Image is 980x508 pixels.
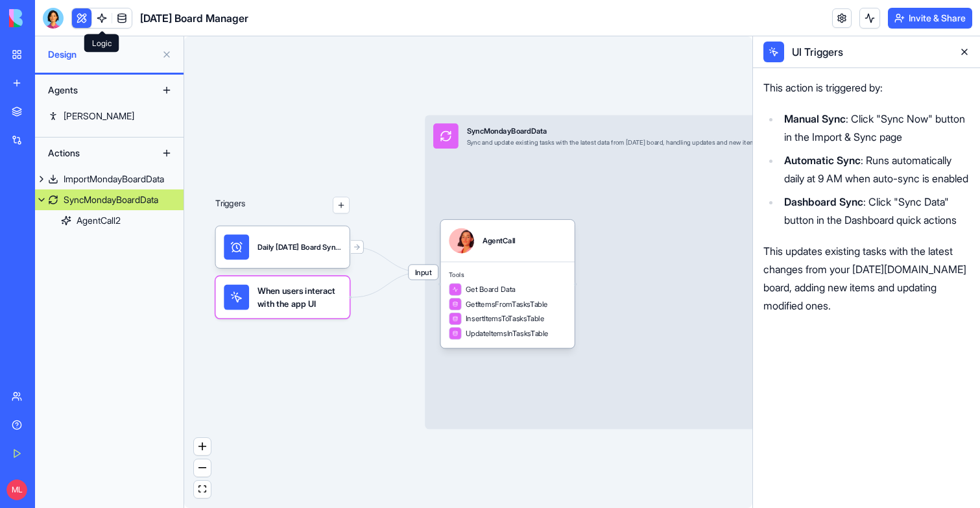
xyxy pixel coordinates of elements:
span: UpdateItemsInTasksTable [466,328,548,339]
div: Triggers [215,163,350,319]
a: SyncMondayBoardData [35,189,184,210]
li: : Click "Sync Now" button in the Import & Sync page [780,110,970,146]
div: Daily [DATE] Board SyncTrigger [215,226,350,269]
strong: Dashboard Sync [784,195,863,208]
span: InsertItemsToTasksTable [466,313,544,324]
div: Sync and update existing tasks with the latest data from [DATE] board, handling updates and new i... [467,138,758,147]
g: Edge from 68b29359f10b9364d5c598fb to 68b29353f10b9364d5c598f4 [352,247,423,272]
strong: Automatic Sync [784,154,861,167]
div: Agents [42,80,145,101]
div: AgentCall2 [77,214,121,227]
button: Invite & Share [888,8,972,29]
div: When users interact with the app UI [215,276,350,319]
a: AgentCall2 [35,210,184,231]
span: Input [409,265,438,280]
span: GetItemsFromTasksTable [466,299,548,309]
span: Design [48,48,156,61]
div: SyncMondayBoardData [64,193,158,206]
g: Edge from UI_TRIGGERS to 68b29353f10b9364d5c598f4 [352,272,423,298]
button: zoom in [194,438,211,455]
div: InputSyncMondayBoardDataSync and update existing tasks with the latest data from [DATE] board, ha... [425,115,825,429]
div: SyncMondayBoardData [467,126,758,136]
p: This action is triggered by: [763,79,970,97]
div: [PERSON_NAME] [64,110,134,123]
div: Logic [84,34,119,53]
img: logo [9,9,90,27]
button: zoom out [194,459,211,477]
li: : Runs automatically daily at 9 AM when auto-sync is enabled [780,151,970,187]
p: Triggers [215,197,245,213]
span: When users interact with the app UI [257,285,341,310]
div: ImportMondayBoardData [64,173,164,186]
strong: Manual Sync [784,112,846,125]
span: Tools [449,271,566,279]
div: Daily [DATE] Board SyncTrigger [257,242,341,252]
span: ML [6,479,27,500]
li: : Click "Sync Data" button in the Dashboard quick actions [780,193,970,229]
button: fit view [194,481,211,498]
div: Actions [42,143,145,163]
div: AgentCallToolsGet Board DataGetItemsFromTasksTableInsertItemsToTasksTableUpdateItemsInTasksTable [440,220,575,348]
div: UI Triggers [789,44,949,60]
a: [PERSON_NAME] [35,106,184,127]
p: This updates existing tasks with the latest changes from your [DATE][DOMAIN_NAME] board, adding n... [763,242,970,315]
div: AgentCall [483,236,516,246]
span: [DATE] Board Manager [140,10,248,26]
a: ImportMondayBoardData [35,169,184,189]
span: Get Board Data [466,284,516,295]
